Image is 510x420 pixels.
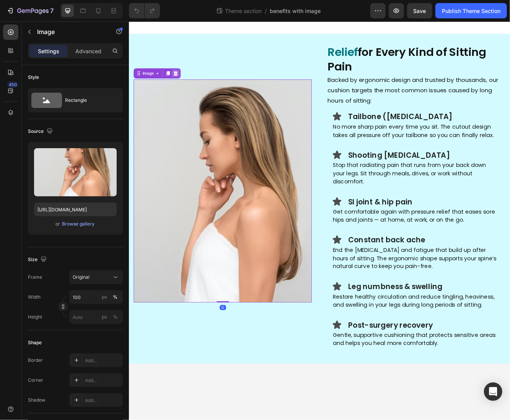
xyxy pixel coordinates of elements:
span: Original [73,274,90,281]
div: % [113,294,117,301]
div: Source [28,126,54,137]
div: Shadow [28,397,46,404]
div: Add... [85,357,121,364]
p: Get comfortable again with pressure relief that eases sore hips and joints — at home, at work, or... [246,225,446,244]
button: % [100,312,109,322]
button: px [111,312,120,322]
div: Undo/Redo [129,3,160,18]
button: Browse gallery [62,220,95,228]
span: or [56,219,60,229]
div: % [113,314,117,320]
button: Save [407,3,432,18]
p: Advanced [75,47,101,55]
p: No more sharp pain every time you sit. The cutout design takes all pressure off your tailbone so ... [246,123,446,142]
div: 0 [109,342,117,348]
h3: SI joint & hip pain [264,211,447,224]
iframe: Design area [129,21,510,420]
span: benefits with image [270,7,321,15]
button: Original [69,270,123,284]
div: Border [28,357,43,364]
div: px [102,314,107,320]
button: px [111,293,120,302]
div: Open Intercom Messenger [484,382,502,401]
h3: Constant back ache [264,257,447,270]
div: Shape [28,339,42,346]
div: Style [28,74,39,81]
div: 450 [7,82,18,88]
p: Restore healthy circulation and reduce tingling, heaviness, and swelling in your legs during long... [246,327,446,347]
span: Theme section [223,7,263,15]
label: Height [28,314,42,320]
img: Alt Image [6,70,220,339]
p: End the [MEDICAL_DATA] and fatigue that build up after hours of sitting. The ergonomic shape supp... [246,271,446,301]
div: Add... [85,377,121,384]
span: / [265,7,267,15]
h3: Post-surgery recovery [264,360,447,373]
button: 7 [3,3,57,18]
p: Stop that radiating pain that runs from your back down your legs. Sit through meals, drives, or w... [246,169,446,198]
p: Settings [38,47,59,55]
label: Frame [28,274,42,281]
div: Publish Theme Section [442,7,500,15]
div: Corner [28,377,43,384]
img: preview-image [34,148,117,196]
span: Save [414,8,426,14]
p: Image [37,27,102,36]
label: Width [28,294,41,301]
h2: for Every Kind of Sitting Pain [239,28,453,64]
input: px% [69,290,123,304]
div: px [102,294,107,301]
p: Backed by ergonomic design and trusted by thousands, our cushion targets the most common issues c... [240,65,453,102]
span: Relief [240,28,276,46]
div: Size [28,255,48,265]
h3: Leg numbness & swelling [264,314,447,327]
p: 7 [50,6,54,15]
div: Image [15,59,31,66]
div: Browse gallery [62,221,95,227]
h3: Tailbone ([MEDICAL_DATA] [264,109,447,122]
p: Gentle, supportive cushioning that protects sensitive areas and helps you heal more comfortably. [246,374,446,393]
div: Add... [85,397,121,404]
input: px% [69,310,123,324]
h3: Shooting [MEDICAL_DATA] [264,155,447,168]
button: % [100,293,109,302]
div: Rectangle [65,92,112,109]
button: Publish Theme Section [435,3,507,18]
input: https://example.com/image.jpg [34,203,117,216]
